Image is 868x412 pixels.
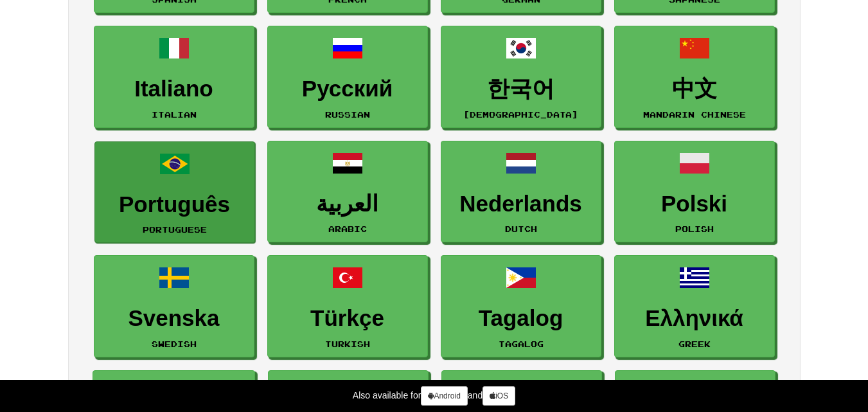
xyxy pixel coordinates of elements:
h3: Ελληνικά [621,306,768,331]
small: Dutch [505,224,537,233]
small: Tagalog [499,339,544,348]
small: Greek [678,339,711,348]
a: Android [421,386,467,406]
h3: Русский [274,76,421,102]
h3: Tagalog [448,306,594,331]
h3: Português [102,192,248,217]
small: Mandarin Chinese [643,110,746,119]
small: [DEMOGRAPHIC_DATA] [463,110,578,119]
small: Italian [152,110,197,119]
a: NederlandsDutch [441,141,601,243]
h3: Svenska [101,306,247,331]
a: РусскийRussian [267,26,428,128]
h3: 中文 [621,76,768,102]
h3: Polski [621,192,768,217]
small: Portuguese [143,225,207,234]
a: PortuguêsPortuguese [94,141,255,244]
h3: Nederlands [448,192,594,217]
small: Turkish [325,339,370,348]
a: 한국어[DEMOGRAPHIC_DATA] [441,26,601,128]
a: العربيةArabic [267,141,428,243]
small: Russian [325,110,370,119]
small: Swedish [152,339,197,348]
small: Polish [675,224,714,233]
a: TagalogTagalog [441,255,601,357]
a: ItalianoItalian [94,26,254,128]
a: iOS [483,386,515,406]
h3: Italiano [101,76,247,102]
a: SvenskaSwedish [94,255,254,357]
h3: Türkçe [274,306,421,331]
h3: 한국어 [448,76,594,102]
a: 中文Mandarin Chinese [614,26,775,128]
h3: العربية [274,192,421,217]
a: ΕλληνικάGreek [614,255,775,357]
small: Arabic [328,224,367,233]
a: TürkçeTurkish [267,255,428,357]
a: PolskiPolish [614,141,775,243]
